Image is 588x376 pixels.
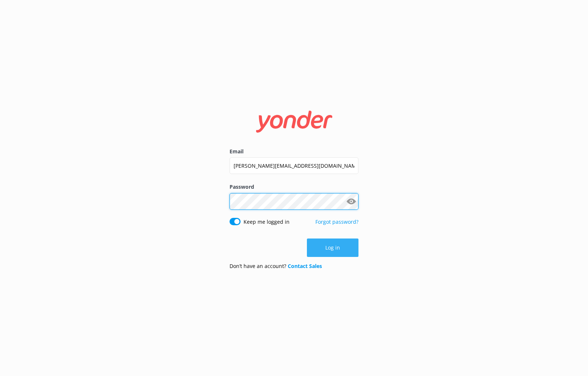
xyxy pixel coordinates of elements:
label: Password [230,183,358,191]
input: user@emailaddress.com [230,157,358,174]
label: Email [230,147,358,156]
label: Keep me logged in [244,218,290,226]
p: Don’t have an account? [230,262,322,270]
button: Show password [344,194,358,209]
a: Forgot password? [315,218,358,225]
a: Contact Sales [288,262,322,269]
button: Log in [307,239,358,257]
